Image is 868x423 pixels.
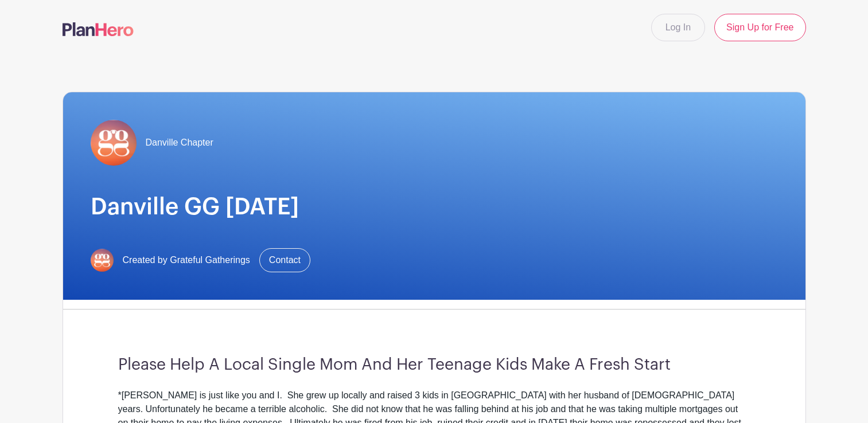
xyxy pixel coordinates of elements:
[118,355,750,375] h3: Please Help A Local Single Mom And Her Teenage Kids Make A Fresh Start
[651,14,705,41] a: Log In
[91,193,778,221] h1: Danville GG [DATE]
[146,136,213,150] span: Danville Chapter
[259,248,310,272] a: Contact
[714,14,805,41] a: Sign Up for Free
[91,249,114,272] img: gg-logo-planhero-final.png
[91,120,137,166] img: gg-logo-planhero-final.png
[63,22,134,36] img: logo-507f7623f17ff9eddc593b1ce0a138ce2505c220e1c5a4e2b4648c50719b7d32.svg
[123,253,250,267] span: Created by Grateful Gatherings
